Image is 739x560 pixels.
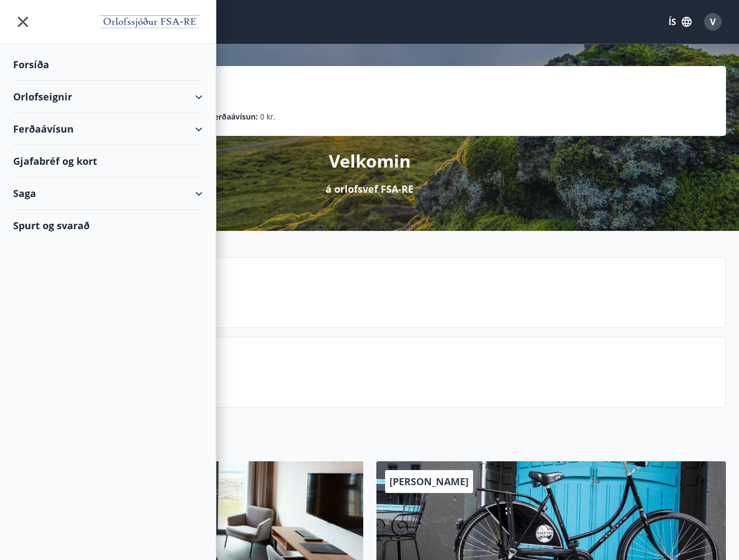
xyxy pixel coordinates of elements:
[710,16,716,28] span: V
[389,475,469,488] span: [PERSON_NAME]
[329,149,411,173] p: Velkomin
[93,365,717,383] p: Spurt og svarað
[13,49,203,81] div: Forsíða
[260,111,276,123] span: 0 kr.
[663,12,697,32] button: ÍS
[13,210,203,241] div: Spurt og svarað
[210,111,258,123] p: Ferðaávísun :
[13,113,203,145] div: Ferðaávísun
[13,81,203,113] div: Orlofseignir
[700,9,726,35] button: V
[13,12,33,32] button: menu
[93,285,717,303] p: Næstu helgi
[97,12,203,34] img: union_logo
[326,182,413,196] p: á orlofsvef FSA-RE
[13,177,203,210] div: Saga
[13,145,203,177] div: Gjafabréf og kort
